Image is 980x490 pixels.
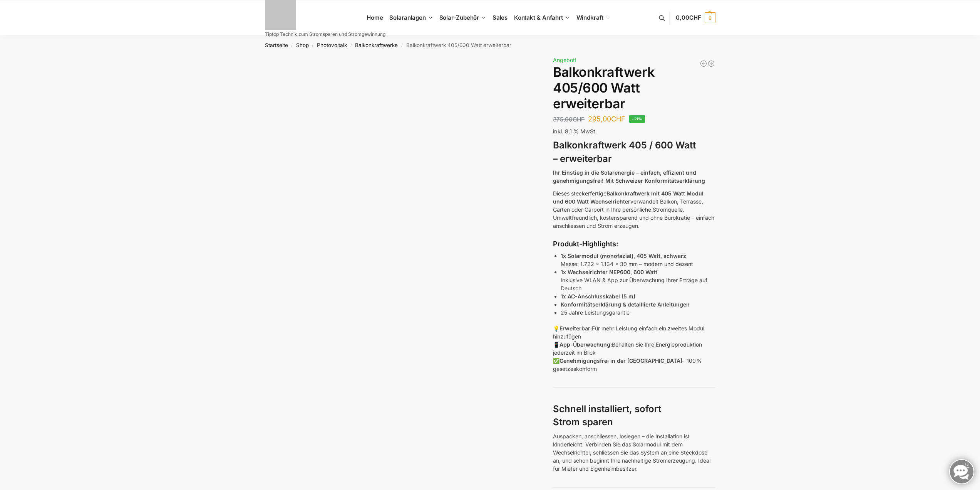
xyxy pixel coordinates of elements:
[561,293,635,300] strong: 1x AC-Anschlusskabel (5 m)
[553,128,597,135] span: inkl. 8,1 % MwSt.
[265,32,385,37] p: Tiptop Technik zum Stromsparen und Stromgewinnung
[707,60,715,67] a: Mega Balkonkraftwerk 1780 Watt mit 2,7 kWh Speicher
[309,42,317,49] span: /
[560,325,592,332] strong: Erweiterbar:
[560,357,682,364] strong: Genehmigungsfrei in der [GEOGRAPHIC_DATA]
[553,432,715,473] p: Auspacken, anschliessen, loslegen – die Installation ist kinderleicht: Verbinden Sie das Solarmod...
[561,301,690,308] strong: Konformitätserklärung & detaillierte Anleitungen
[573,116,585,123] span: CHF
[553,190,704,205] strong: Balkonkraftwerk mit 405 Watt Modul und 600 Watt Wechselrichter
[553,116,585,123] bdi: 375,00
[553,189,715,230] p: Dieses steckerfertige verwandelt Balkon, Terrasse, Garten oder Carport in Ihre persönliche Stromq...
[676,6,715,29] a: 0,00CHF 0
[355,42,398,48] a: Balkonkraftwerke
[511,0,573,35] a: Kontakt & Anfahrt
[700,60,707,67] a: Balkonkraftwerk 600/810 Watt Fullblack
[398,42,406,49] span: /
[561,253,686,259] strong: 1x Solarmodul (monofazial), 405 Watt, schwarz
[296,42,309,48] a: Shop
[553,403,661,428] strong: Schnell installiert, sofort Strom sparen
[561,268,715,292] p: Inklusive WLAN & App zur Überwachung Ihrer Erträge auf Deutsch
[251,35,729,55] nav: Breadcrumb
[553,240,618,248] strong: Produkt-Highlights:
[676,14,701,21] span: 0,00
[611,115,625,123] span: CHF
[493,14,508,21] span: Sales
[629,115,645,123] span: -21%
[561,308,715,317] li: 25 Jahre Leistungsgarantie
[436,0,489,35] a: Solar-Zubehör
[389,14,426,21] span: Solaranlagen
[489,0,511,35] a: Sales
[588,115,625,123] bdi: 295,00
[553,324,715,373] p: 💡 Für mehr Leistung einfach ein zweites Modul hinzufügen 📱 Behalten Sie Ihre Energieproduktion je...
[576,14,603,21] span: Windkraft
[317,42,347,48] a: Photovoltaik
[288,42,296,49] span: /
[561,252,715,268] p: Masse: 1.722 x 1.134 x 30 mm – modern und dezent
[553,169,705,184] strong: Ihr Einstieg in die Solarenergie – einfach, effizient und genehmigungsfrei! Mit Schweizer Konform...
[439,14,479,21] span: Solar-Zubehör
[347,42,355,49] span: /
[553,140,696,164] strong: Balkonkraftwerk 405 / 600 Watt – erweiterbar
[689,14,701,21] span: CHF
[265,42,288,48] a: Startseite
[561,269,657,275] strong: 1x Wechselrichter NEP600, 600 Watt
[553,64,715,111] h1: Balkonkraftwerk 405/600 Watt erweiterbar
[386,0,436,35] a: Solaranlagen
[573,0,613,35] a: Windkraft
[705,12,715,23] span: 0
[560,341,612,348] strong: App-Überwachung:
[553,57,576,63] span: Angebot!
[514,14,563,21] span: Kontakt & Anfahrt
